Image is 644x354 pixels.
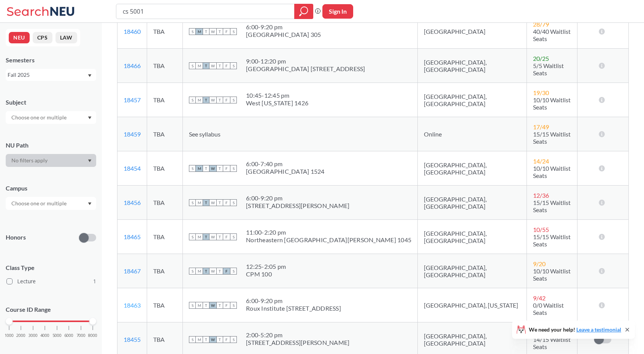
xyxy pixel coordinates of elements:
[246,339,349,346] div: [STREET_ADDRESS][PERSON_NAME]
[533,336,571,350] span: 14/15 Waitlist Seats
[196,336,203,343] span: M
[124,130,141,138] a: 18459
[189,302,196,309] span: S
[6,69,96,81] div: Fall 2025Dropdown arrow
[223,62,230,69] span: F
[533,199,571,213] span: 15/15 Waitlist Seats
[147,14,183,49] td: TBA
[196,268,203,275] span: M
[230,97,237,103] span: S
[223,97,230,103] span: F
[203,97,209,103] span: T
[533,302,564,316] span: 0/0 Waitlist Seats
[5,333,14,338] span: 1000
[533,192,549,199] span: 12 / 36
[124,233,141,240] a: 18465
[246,202,349,210] div: [STREET_ADDRESS][PERSON_NAME]
[6,56,96,64] div: Semesters
[6,111,96,124] div: Dropdown arrow
[124,267,141,275] a: 18467
[147,186,183,220] td: TBA
[6,197,96,210] div: Dropdown arrow
[246,31,321,38] div: [GEOGRAPHIC_DATA] 305
[147,220,183,254] td: TBA
[8,113,71,122] input: Choose one or multiple
[56,32,77,43] button: LAW
[88,333,97,338] span: 8000
[533,226,549,233] span: 10 / 55
[418,254,527,288] td: [GEOGRAPHIC_DATA], [GEOGRAPHIC_DATA]
[230,165,237,172] span: S
[533,130,571,145] span: 15/15 Waitlist Seats
[533,157,549,165] span: 14 / 24
[124,336,141,343] a: 18455
[418,151,527,186] td: [GEOGRAPHIC_DATA], [GEOGRAPHIC_DATA]
[203,28,209,35] span: T
[216,199,223,206] span: T
[533,89,549,96] span: 19 / 30
[64,333,73,338] span: 6000
[196,28,203,35] span: M
[203,268,209,275] span: T
[76,333,86,338] span: 7000
[230,62,237,69] span: S
[533,260,546,267] span: 9 / 20
[189,336,196,343] span: S
[147,151,183,186] td: TBA
[223,165,230,172] span: F
[533,165,571,179] span: 10/10 Waitlist Seats
[533,233,571,248] span: 15/15 Waitlist Seats
[196,97,203,103] span: M
[209,28,216,35] span: W
[533,267,571,282] span: 10/10 Waitlist Seats
[33,32,52,43] button: CPS
[189,233,196,240] span: S
[124,302,141,309] a: 18463
[246,23,321,31] div: 6:00 - 9:20 pm
[122,5,289,18] input: Class, professor, course number, "phrase"
[246,263,286,270] div: 12:25 - 2:05 pm
[230,233,237,240] span: S
[299,6,308,17] svg: magnifying glass
[203,62,209,69] span: T
[246,229,411,236] div: 11:00 - 2:20 pm
[189,28,196,35] span: S
[216,97,223,103] span: T
[147,49,183,83] td: TBA
[203,336,209,343] span: T
[6,233,26,242] p: Honors
[533,21,549,28] span: 28 / 79
[533,62,564,76] span: 5/5 Waitlist Seats
[216,336,223,343] span: T
[40,333,49,338] span: 4000
[533,123,549,130] span: 17 / 49
[246,331,349,339] div: 2:00 - 5:20 pm
[246,92,308,99] div: 10:45 - 12:45 pm
[209,62,216,69] span: W
[196,302,203,309] span: M
[246,236,411,244] div: Northeastern [GEOGRAPHIC_DATA][PERSON_NAME] 1045
[209,336,216,343] span: W
[223,336,230,343] span: F
[147,254,183,288] td: TBA
[9,32,30,43] button: NEU
[8,71,87,79] div: Fall 2025
[189,130,220,138] span: See syllabus
[203,302,209,309] span: T
[209,97,216,103] span: W
[196,199,203,206] span: M
[294,4,313,19] div: magnifying glass
[246,194,349,202] div: 6:00 - 9:20 pm
[418,288,527,322] td: [GEOGRAPHIC_DATA], [US_STATE]
[203,233,209,240] span: T
[246,57,365,65] div: 9:00 - 12:20 pm
[6,184,96,192] div: Campus
[246,99,308,107] div: West [US_STATE] 1426
[16,333,25,338] span: 2000
[223,28,230,35] span: F
[189,199,196,206] span: S
[246,65,365,73] div: [GEOGRAPHIC_DATA] [STREET_ADDRESS]
[209,199,216,206] span: W
[216,268,223,275] span: T
[147,288,183,322] td: TBA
